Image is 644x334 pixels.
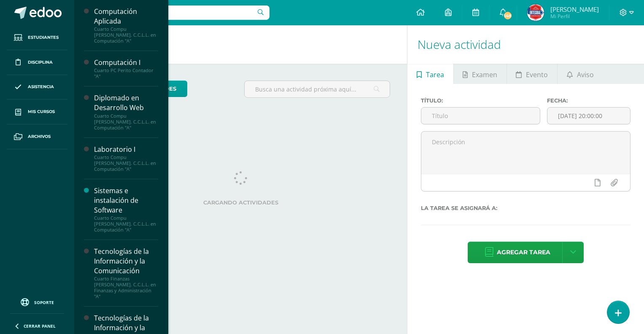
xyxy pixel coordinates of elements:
[94,58,158,67] div: Computación I
[10,296,64,307] a: Soporte
[7,25,67,50] a: Estudiantes
[94,7,158,44] a: Computación AplicadaCuarto Compu [PERSON_NAME]. C.C.L.L. en Computación "A"
[472,65,497,85] span: Examen
[94,247,158,299] a: Tecnologías de la Información y la ComunicaciónCuarto Finanzas [PERSON_NAME]. C.C.L.L. en Finanza...
[94,93,158,113] div: Diplomado en Desarrollo Web
[94,145,158,172] a: Laboratorio ICuarto Compu [PERSON_NAME]. C.C.L.L. en Computación "A"
[80,5,269,20] input: Busca un usuario...
[94,276,158,299] div: Cuarto Finanzas [PERSON_NAME]. C.C.L.L. en Finanzas y Administración "A"
[24,323,56,329] span: Cerrar panel
[28,108,55,115] span: Mis cursos
[454,64,507,84] a: Examen
[7,75,67,100] a: Asistencia
[550,5,599,13] span: [PERSON_NAME]
[94,7,158,26] div: Computación Aplicada
[28,59,53,66] span: Disciplina
[407,64,453,84] a: Tarea
[34,299,54,305] span: Soporte
[497,242,550,263] span: Agregar tarea
[94,26,158,44] div: Cuarto Compu [PERSON_NAME]. C.C.L.L. en Computación "A"
[503,11,512,20] span: 148
[94,58,158,79] a: Computación ICuarto PC Perito Contador "A"
[547,108,630,124] input: Fecha de entrega
[558,64,603,84] a: Aviso
[426,65,444,85] span: Tarea
[28,133,51,140] span: Archivos
[527,4,544,21] img: 5b05793df8038e2f74dd67e63a03d3f6.png
[507,64,557,84] a: Evento
[94,93,158,130] a: Diplomado en Desarrollo WebCuarto Compu [PERSON_NAME]. C.C.L.L. en Computación "A"
[94,186,158,215] div: Sistemas e instalación de Software
[421,108,540,124] input: Título
[550,13,599,20] span: Mi Perfil
[94,247,158,276] div: Tecnologías de la Información y la Comunicación
[28,34,59,41] span: Estudiantes
[421,205,631,211] label: La tarea se asignará a:
[94,186,158,233] a: Sistemas e instalación de SoftwareCuarto Compu [PERSON_NAME]. C.C.L.L. en Computación "A"
[91,199,390,206] label: Cargando actividades
[418,25,634,64] h1: Nueva actividad
[7,124,67,149] a: Archivos
[245,81,390,97] input: Busca una actividad próxima aquí...
[94,113,158,131] div: Cuarto Compu [PERSON_NAME]. C.C.L.L. en Computación "A"
[94,154,158,172] div: Cuarto Compu [PERSON_NAME]. C.C.L.L. en Computación "A"
[94,145,158,154] div: Laboratorio I
[94,215,158,233] div: Cuarto Compu [PERSON_NAME]. C.C.L.L. en Computación "A"
[7,50,67,75] a: Disciplina
[421,97,540,104] label: Título:
[84,25,397,64] h1: Actividades
[94,67,158,79] div: Cuarto PC Perito Contador "A"
[547,97,631,104] label: Fecha:
[577,65,594,85] span: Aviso
[526,65,548,85] span: Evento
[28,83,54,90] span: Asistencia
[7,100,67,124] a: Mis cursos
